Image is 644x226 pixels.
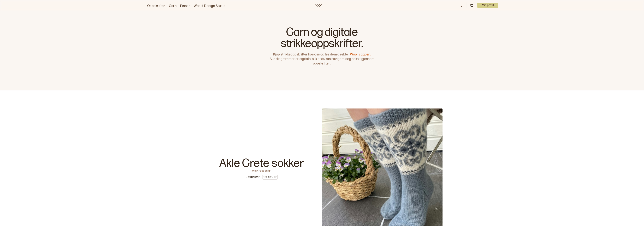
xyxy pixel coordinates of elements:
[194,3,226,9] a: Woolit Design Studio
[147,3,165,9] a: Oppskrifter
[246,175,259,179] p: 3 varianter
[268,52,376,66] p: Kjøp strikkeoppskrifter hos oss og les dem direkte i Alle diagrammer er digitale, slik at du kan ...
[477,3,498,8] p: Min profil
[314,4,322,7] a: Woolit
[219,158,304,169] p: Åkle Grete sokker
[350,52,371,56] a: Woolit-appen.
[252,169,271,172] p: Wefringsdesign
[263,175,277,179] p: fra 550 kr
[180,3,190,9] a: Pinner
[268,27,376,49] h1: Garn og digitale strikkeoppskrifter.
[477,3,498,8] button: User dropdown
[169,3,176,9] a: Garn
